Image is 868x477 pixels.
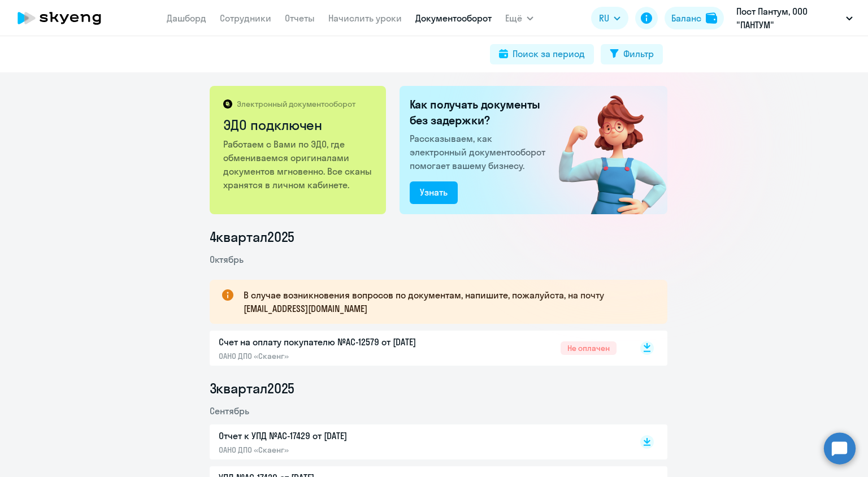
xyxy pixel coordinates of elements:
span: Не оплачен [561,341,617,355]
h2: ЭДО подключен [223,116,374,134]
button: RU [591,7,628,29]
a: Отчеты [285,12,315,24]
span: Сентябрь [210,405,249,417]
button: Фильтр [601,44,663,64]
button: Ещё [505,7,533,29]
a: Сотрудники [220,12,271,24]
p: Работаем с Вами по ЭДО, где обмениваемся оригиналами документов мгновенно. Все сканы хранятся в л... [223,137,374,192]
a: Счет на оплату покупателю №AC-12579 от [DATE]ОАНО ДПО «Скаенг»Не оплачен [219,335,617,361]
p: Электронный документооборот [237,99,355,109]
p: Пост Пантум, ООО "ПАНТУМ" [736,5,841,32]
span: Октябрь [210,254,244,265]
a: Документооборот [415,12,492,24]
p: Рассказываем, как электронный документооборот помогает вашему бизнесу. [410,132,550,172]
div: Фильтр [623,47,654,60]
p: ОАНО ДПО «Скаенг» [219,445,456,455]
button: Балансbalance [665,7,724,29]
p: Отчет к УПД №AC-17429 от [DATE] [219,429,456,443]
p: Счет на оплату покупателю №AC-12579 от [DATE] [219,335,456,349]
li: 3 квартал 2025 [210,379,667,397]
button: Пост Пантум, ООО "ПАНТУМ" [731,5,858,32]
button: Поиск за период [490,44,594,64]
a: Дашборд [167,12,206,24]
h2: Как получать документы без задержки? [410,97,550,128]
p: ОАНО ДПО «Скаенг» [219,351,456,361]
button: Узнать [410,181,458,204]
img: connected [540,86,667,214]
li: 4 квартал 2025 [210,228,667,246]
p: В случае возникновения вопросов по документам, напишите, пожалуйста, на почту [EMAIL_ADDRESS][DOM... [244,288,647,315]
img: balance [706,12,717,24]
div: Поиск за период [513,47,585,60]
span: Ещё [505,11,522,25]
div: Узнать [420,185,448,199]
a: Отчет к УПД №AC-17429 от [DATE]ОАНО ДПО «Скаенг» [219,429,617,455]
div: Баланс [671,11,701,25]
a: Начислить уроки [328,12,402,24]
span: RU [599,11,609,25]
